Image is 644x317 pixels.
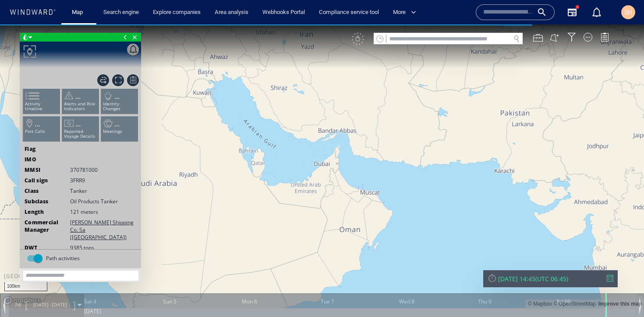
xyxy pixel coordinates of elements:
button: More [389,5,424,20]
span: Length [25,184,66,191]
span: Path activities [46,230,80,237]
div: Legend [600,8,609,17]
div: Map Tools [533,8,543,18]
span: 9385 tons [70,219,94,227]
div: 100km [4,258,47,267]
div: Activity timeline...Alerts and Risk Indicators...Identity Changes...Port Calls...Reported Voyage ... [20,8,141,258]
span: 370781000 [70,142,98,149]
div: Reset Time [488,249,497,258]
a: Compliance service tool [315,5,382,20]
span: 3FRR9 [70,152,85,160]
span: Oil Products Tanker [70,173,118,181]
span: 121 meters [70,184,98,191]
a: Area analysis [211,5,252,20]
button: Map [65,5,93,20]
button: SH [619,3,637,21]
md-switch: Path activities [27,227,134,240]
span: [PERSON_NAME] Shipping Co. Sa ([GEOGRAPHIC_DATA]) [70,194,138,216]
span: DWT [25,219,66,227]
div: [DATE] 14:45(UTC 06:45) [488,250,613,258]
div: Filter [567,8,576,17]
a: Mapbox [528,276,552,282]
span: Tanker [70,163,87,170]
div: Map Display [584,8,592,17]
span: Call sign [25,152,66,160]
span: Commercial Manager [25,194,66,209]
span: Flag [25,121,66,128]
span: More [393,7,416,17]
iframe: Chat [607,278,637,310]
span: UTC 06:45 [537,250,566,258]
a: Map [68,5,89,20]
div: [DATE] 14:45 [498,250,535,258]
a: Improve this map [598,276,642,282]
span: ( [535,250,537,258]
a: Explore companies [149,5,204,20]
span: Class [25,163,66,170]
a: Mapbox logo [3,271,41,281]
a: Webhooks Portal [259,5,308,20]
span: Subclass [25,173,66,181]
a: OpenStreetMap [553,276,596,282]
div: Notification center [591,7,602,17]
span: SH [624,9,632,16]
span: ) [566,250,568,258]
div: [GEOGRAPHIC_DATA] [4,248,64,255]
span: MMSI [25,142,66,149]
a: Search engine [100,5,142,20]
button: Create an AOI. [550,8,559,18]
span: IMO [25,131,66,139]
